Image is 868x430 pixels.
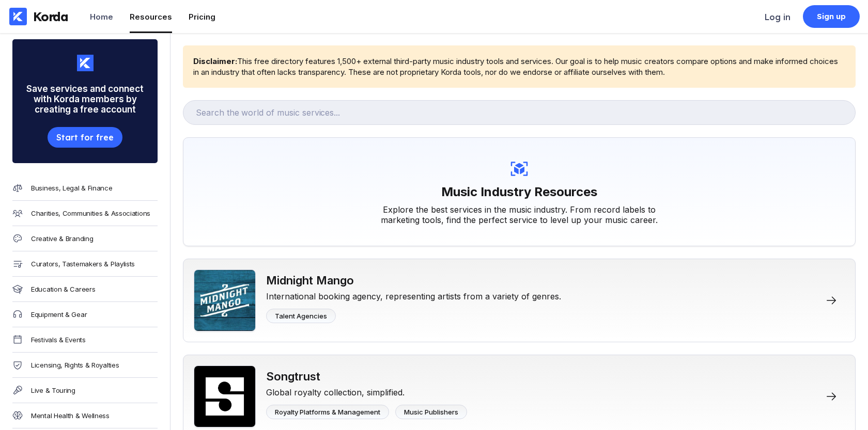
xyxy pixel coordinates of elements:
a: Licensing, Rights & Royalties [12,353,158,378]
div: Log in [765,12,791,22]
div: Charities, Communities & Associations [31,209,150,217]
div: Education & Careers [31,285,95,293]
button: Start for free [48,127,122,148]
b: Disclaimer: [193,56,237,66]
div: Music Publishers [404,408,458,416]
h1: Music Industry Resources [441,179,597,204]
div: Festivals & Events [31,336,86,344]
div: Global royalty collection, simplified. [266,383,467,397]
div: Royalty Platforms & Management [275,408,380,416]
div: International booking agency, representing artists from a variety of genres. [266,287,561,301]
div: Start for free [56,132,113,142]
div: Licensing, Rights & Royalties [31,361,119,369]
div: Songtrust [266,370,467,383]
div: Midnight Mango [266,274,561,287]
div: Home [90,12,113,22]
div: Equipment & Gear [31,310,87,318]
img: Midnight Mango [194,269,256,331]
div: Creative & Branding [31,234,93,243]
a: Creative & Branding [12,226,158,251]
div: Mental Health & Wellness [31,411,110,420]
a: Mental Health & Wellness [12,403,158,428]
div: Explore the best services in the music industry. From record labels to marketing tools, find the ... [364,204,674,225]
div: Save services and connect with Korda members by creating a free account [12,71,158,127]
a: Charities, Communities & Associations [12,201,158,226]
div: Sign up [817,11,846,22]
a: Curators, Tastemakers & Playlists [12,251,158,277]
div: Talent Agencies [275,312,327,320]
div: This free directory features 1,500+ external third-party music industry tools and services. Our g... [193,56,845,77]
img: Songtrust [194,365,256,427]
div: Live & Touring [31,386,75,394]
div: Korda [33,9,68,24]
div: Business, Legal & Finance [31,184,113,192]
a: Equipment & Gear [12,302,158,327]
a: Sign up [803,5,860,28]
a: Festivals & Events [12,327,158,353]
a: Live & Touring [12,378,158,403]
a: Education & Careers [12,277,158,302]
div: Resources [130,12,172,22]
div: Pricing [189,12,215,22]
a: Business, Legal & Finance [12,176,158,201]
a: Midnight MangoMidnight MangoInternational booking agency, representing artists from a variety of ... [183,259,856,342]
div: Curators, Tastemakers & Playlists [31,260,135,268]
input: Search the world of music services... [183,100,856,125]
